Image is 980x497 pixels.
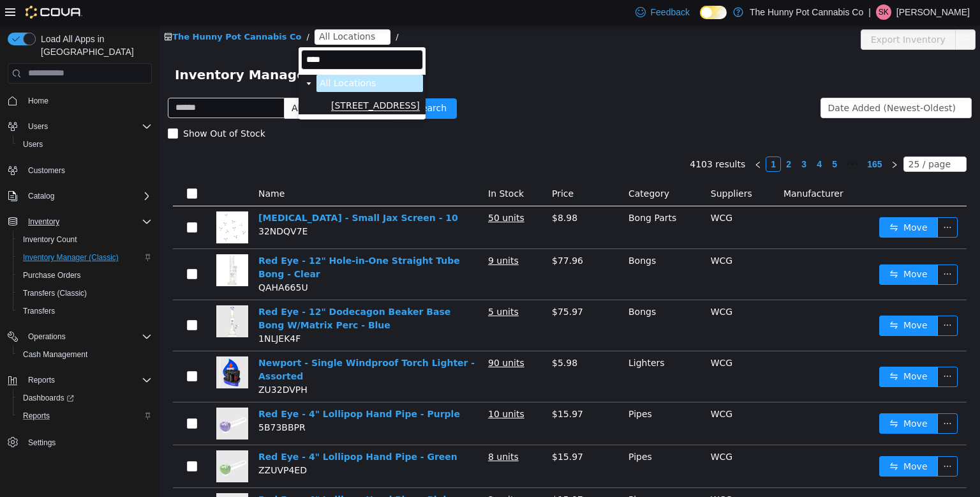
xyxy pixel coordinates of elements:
span: ZZUVP4ED [99,440,147,450]
span: Transfers (Classic) [23,288,87,298]
a: Inventory Count [18,232,82,247]
a: 2 [622,132,636,146]
button: Purchase Orders [13,266,157,284]
u: 9 units [329,231,359,241]
p: The Hunny Pot Cannabis Co [750,4,863,20]
button: Inventory [23,214,64,229]
button: icon: ellipsis [778,291,798,311]
a: Home [23,93,54,109]
button: icon: ellipsis [778,192,798,213]
button: Inventory Count [13,231,157,249]
span: Purchase Orders [18,268,152,283]
span: WCG [551,384,573,394]
button: Home [3,91,157,110]
span: All Locations [157,50,264,67]
button: icon: swapMove [720,291,778,311]
span: Transfers [18,303,152,319]
span: WCG [551,282,573,292]
span: 32NDQV7E [99,201,148,211]
span: $15.97 [392,470,424,480]
span: Home [23,93,152,109]
a: icon: shopThe Hunny Pot Cannabis Co [4,7,142,17]
span: All Locations [160,53,216,63]
a: Dashboards [18,390,79,406]
li: Next Page [727,132,743,147]
span: Customers [28,165,65,176]
span: Category [469,164,510,174]
span: Operations [28,332,66,342]
span: 1NLJEK4F [99,309,141,319]
span: Show Out of Stock [19,103,111,114]
a: Inventory Manager (Classic) [18,250,124,265]
li: Next 5 Pages [683,132,703,147]
nav: Complex example [8,86,152,485]
a: Red Eye - 4" Lollipop Hand Pipe - Purple [99,384,301,394]
i: icon: right [731,136,739,144]
button: icon: ellipsis [796,4,816,25]
img: Red Eye - 12" Dodecagon Beaker Base Bong W/Matrix Perc - Blue hero shot [57,280,89,312]
span: [STREET_ADDRESS] [172,75,260,86]
span: Feedback [651,6,690,19]
input: filter select [142,25,264,45]
td: Lighters [464,326,546,378]
u: 2 units [329,470,359,480]
p: | [868,4,871,20]
li: 3 [637,132,652,147]
a: Red Eye - 12" Hole-in-One Straight Tube Bong - Clear [99,231,301,254]
span: Reports [23,411,50,421]
button: Transfers (Classic) [13,284,157,302]
input: Dark Mode [700,6,727,19]
a: 3 [637,132,651,146]
span: Transfers [23,306,55,316]
span: 5B73BBPR [99,397,146,408]
span: Inventory [28,217,59,227]
button: icon: swapMove [720,342,778,362]
span: Dashboards [18,390,152,406]
span: Customers [23,162,152,178]
span: Users [18,137,152,152]
li: 4103 results [530,132,586,147]
span: Inventory Count [23,234,77,245]
span: Purchase Orders [23,270,81,280]
button: icon: swapMove [720,431,778,452]
span: SK [879,4,889,20]
span: Reports [23,372,152,388]
button: Customers [3,161,157,180]
button: icon: ellipsis [778,342,798,362]
span: / [147,7,150,17]
a: Red Eye - 12" Dodecagon Beaker Base Bong W/Matrix Perc - Blue [99,282,291,305]
i: icon: down [797,79,805,88]
span: ZU32DVPH [99,360,148,370]
span: All Categories [132,77,190,89]
span: Users [28,121,48,132]
span: Inventory Count [18,232,152,247]
td: Pipes [464,420,546,463]
span: WCG [551,231,573,241]
span: $77.96 [392,231,424,241]
span: WCG [551,427,573,437]
span: All Locations [160,4,216,19]
button: icon: swapMove [720,240,778,260]
u: 5 units [329,282,359,292]
button: icon: ellipsis [778,431,798,452]
a: [MEDICAL_DATA] - Small Jax Screen - 10 [99,188,299,198]
button: Operations [23,329,71,344]
span: 2173 Yonge St [168,72,264,89]
a: Newport - Single Windproof Torch Lighter - Assorted [99,333,315,356]
u: 10 units [329,384,365,394]
span: ••• [683,132,703,147]
button: Reports [13,407,157,425]
img: Red Eye - Small Jax Screen - 10 hero shot [57,187,89,218]
button: Settings [3,432,157,451]
button: icon: swapMove [720,388,778,409]
span: Name [99,164,125,174]
span: Settings [28,438,56,448]
span: Price [392,164,414,174]
li: 1 [606,132,621,147]
span: WCG [551,333,573,343]
button: Export Inventory [701,4,796,25]
a: Red Eye - 4" Lollipop Hand Pipe - Pink [99,470,290,480]
a: Purchase Orders [18,268,86,283]
span: Dark Mode [700,19,701,20]
a: Transfers [18,303,60,319]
